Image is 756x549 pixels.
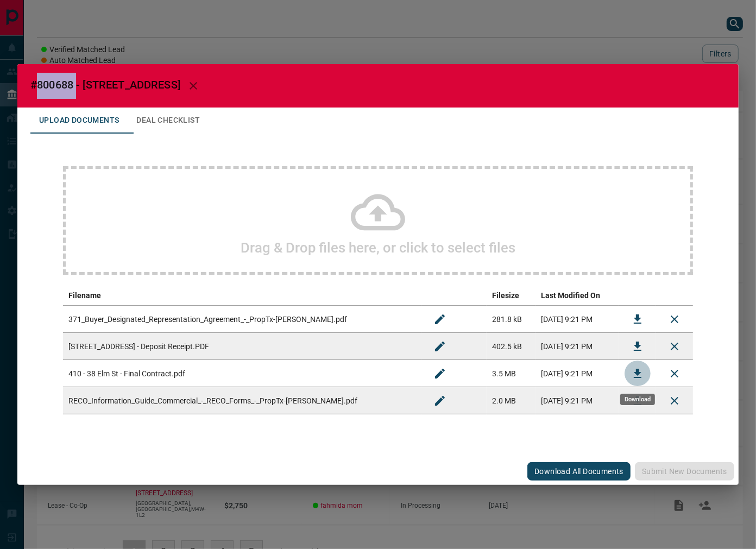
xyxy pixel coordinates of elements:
[487,387,535,414] td: 2.0 MB
[535,286,619,306] th: Last Modified On
[427,306,453,332] button: Rename
[625,361,651,387] button: Download
[128,108,209,134] button: Deal Checklist
[535,333,619,360] td: [DATE] 9:21 PM
[535,360,619,387] td: [DATE] 9:21 PM
[241,239,515,256] h2: Drag & Drop files here, or click to select files
[421,286,487,306] th: edit column
[625,333,651,359] button: Download
[427,361,453,387] button: Rename
[625,306,651,332] button: Download
[63,286,421,306] th: Filename
[535,387,619,414] td: [DATE] 9:21 PM
[63,360,421,387] td: 410 - 38 Elm St - Final Contract.pdf
[487,286,535,306] th: Filesize
[661,361,688,387] button: Remove File
[63,333,421,360] td: [STREET_ADDRESS] - Deposit Receipt.PDF
[487,333,535,360] td: 402.5 kB
[487,360,535,387] td: 3.5 MB
[535,306,619,333] td: [DATE] 9:21 PM
[656,286,693,306] th: delete file action column
[63,306,421,333] td: 371_Buyer_Designated_Representation_Agreement_-_PropTx-[PERSON_NAME].pdf
[63,166,693,275] div: Drag & Drop files here, or click to select files
[661,333,688,359] button: Remove File
[527,462,631,481] button: Download All Documents
[427,388,453,414] button: Rename
[63,387,421,414] td: RECO_Information_Guide_Commercial_-_RECO_Forms_-_PropTx-[PERSON_NAME].pdf
[30,78,180,91] span: #800688 - [STREET_ADDRESS]
[619,286,656,306] th: download action column
[620,394,655,405] div: Download
[661,306,688,332] button: Remove File
[427,333,453,359] button: Rename
[487,306,535,333] td: 281.8 kB
[30,108,128,134] button: Upload Documents
[661,388,688,414] button: Remove File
